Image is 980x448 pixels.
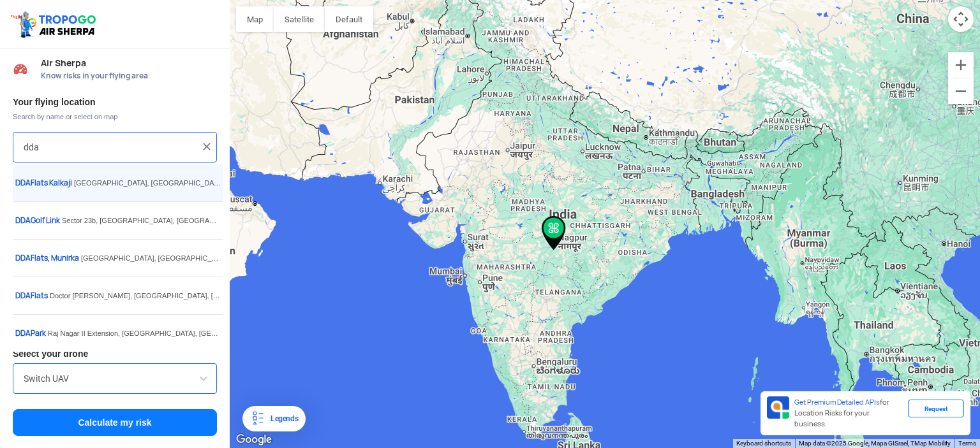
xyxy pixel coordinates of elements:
[15,328,48,338] span: Park
[13,112,217,122] span: Search by name or select on map
[15,215,62,226] span: Golf Link
[250,411,265,426] img: Legends
[789,396,908,430] div: for Location Risks for your business.
[948,6,974,32] button: Map camera controls
[15,253,31,263] span: DDA
[81,254,231,262] span: [GEOGRAPHIC_DATA], [GEOGRAPHIC_DATA]
[13,98,217,106] h3: Your flying location
[13,61,28,76] img: Risk Scores
[958,440,976,447] a: Terms
[41,58,217,68] span: Air Sherpa
[948,52,974,78] button: Zoom in
[236,6,274,32] button: Show street map
[13,409,217,436] button: Calculate my risk
[233,431,275,448] img: Google
[799,440,951,447] span: Map data ©2025 Google, Mapa GISrael, TMap Mobility
[233,431,275,448] a: Open this area in Google Maps (opens a new window)
[15,328,31,338] span: DDA
[41,71,217,81] span: Know risks in your flying area
[15,178,31,188] span: DDA
[15,253,81,263] span: Flats, Munirka
[948,78,974,104] button: Zoom out
[908,400,964,417] div: Request
[15,291,50,301] span: Flats
[736,439,791,448] button: Keyboard shortcuts
[24,140,197,155] input: Search your flying location
[15,215,31,226] span: DDA
[48,329,272,337] span: Raj Nagar II Extension, [GEOGRAPHIC_DATA], [GEOGRAPHIC_DATA]
[13,349,217,358] h3: Select your drone
[62,217,327,224] span: Sector 23b, [GEOGRAPHIC_DATA], [GEOGRAPHIC_DATA], [GEOGRAPHIC_DATA]
[274,6,325,32] button: Show satellite imagery
[265,411,298,426] div: Legends
[10,10,100,39] img: ic_tgdronemaps.svg
[24,371,206,386] input: Search by name or Brand
[15,178,74,188] span: Flats Kalkaji
[200,140,213,153] img: ic_close.png
[794,398,880,407] span: Get Premium Detailed APIs
[74,179,378,187] span: [GEOGRAPHIC_DATA], [GEOGRAPHIC_DATA], [GEOGRAPHIC_DATA], [GEOGRAPHIC_DATA]
[15,291,31,301] span: DDA
[767,396,789,419] img: Premium APIs
[50,292,361,300] span: Doctor [PERSON_NAME], [GEOGRAPHIC_DATA], [GEOGRAPHIC_DATA], [GEOGRAPHIC_DATA]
